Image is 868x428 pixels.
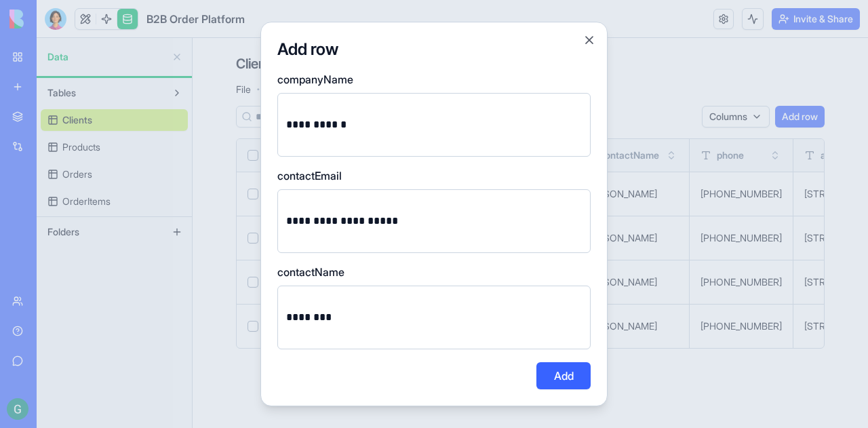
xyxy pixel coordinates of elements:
[277,264,591,280] label: contactName
[536,362,591,389] button: Add
[277,39,591,60] h2: Add row
[583,33,596,47] button: Close
[277,71,591,87] label: companyName
[277,168,591,184] label: contactEmail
